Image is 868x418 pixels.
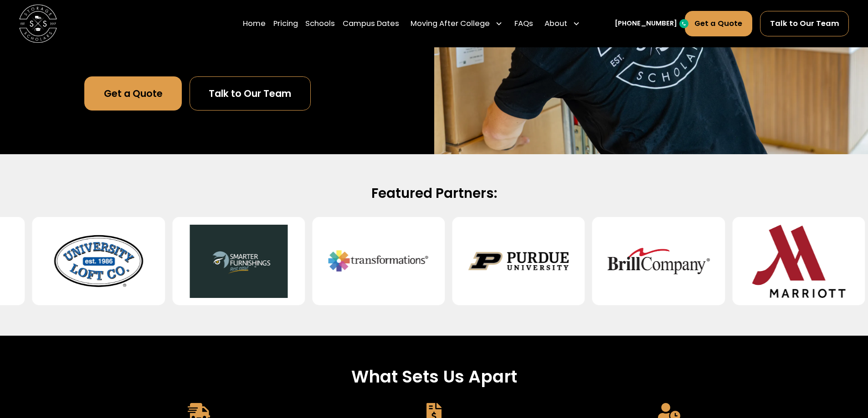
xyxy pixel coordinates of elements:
h2: Featured Partners: [131,185,738,202]
a: Pricing [273,10,298,37]
img: Transformations [328,224,430,297]
img: Storage Scholars main logo [19,5,57,42]
div: Moving After College [407,10,507,37]
img: University Loft [47,224,150,297]
a: Schools [305,10,335,37]
a: Get a Quote [685,11,753,36]
img: Smarter Furnishings [187,224,290,297]
a: [PHONE_NUMBER] [615,19,677,29]
div: Moving After College [411,18,490,30]
img: Marriot Hotels [748,224,850,297]
div: About [541,10,585,37]
img: Purdue University [467,224,570,297]
h2: What Sets Us Apart [92,366,775,388]
a: Get a Quote [84,76,182,111]
a: FAQs [514,10,533,37]
a: Home [243,10,266,37]
a: Talk to Our Team [190,76,311,111]
div: About [544,18,567,30]
a: Talk to Our Team [760,11,849,36]
a: home [19,5,57,42]
img: Brill Company [607,224,710,297]
a: Campus Dates [343,10,399,37]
